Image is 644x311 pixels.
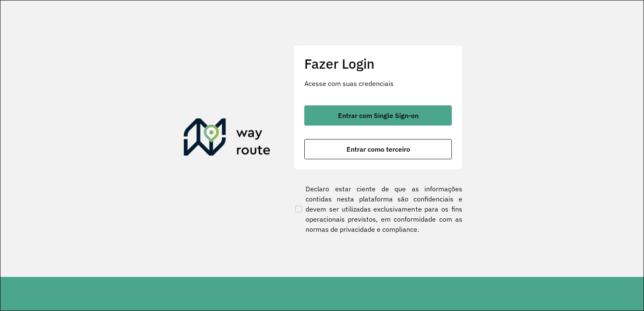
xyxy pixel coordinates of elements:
[304,139,452,159] button: button
[304,105,452,126] button: button
[184,118,271,159] img: Roteirizador AmbevTech
[304,56,452,72] h2: Fazer Login
[338,112,419,119] span: Entrar com Single Sign-on
[346,146,410,153] span: Entrar como terceiro
[294,184,462,234] label: Declaro estar ciente de que as informações contidas nesta plataforma são confidenciais e devem se...
[304,78,452,88] p: Acesse com suas credenciais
